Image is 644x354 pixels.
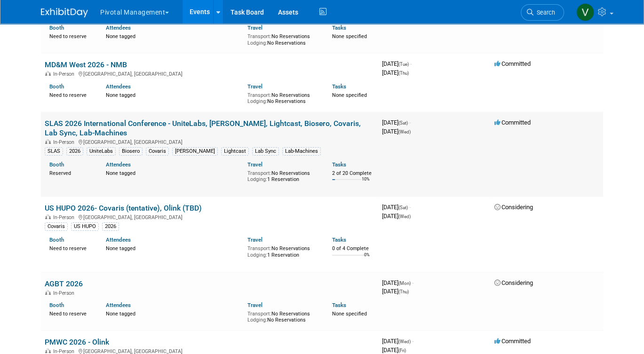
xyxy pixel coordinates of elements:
span: [DATE] [382,204,411,211]
div: None tagged [106,244,240,252]
a: Travel [247,161,262,168]
div: No Reservations No Reservations [247,31,318,46]
div: 2 of 20 Complete [332,170,374,177]
div: Reserved [49,168,92,177]
span: - [409,119,411,126]
span: Lodging: [247,317,267,323]
span: In-Person [53,214,77,220]
a: US HUPO 2026- Covaris (tentative), Olink (TBD) [45,204,202,212]
a: Tasks [332,161,346,168]
div: UniteLabs [87,147,116,156]
div: No Reservations 1 Reservation [247,168,318,183]
div: Need to reserve [49,309,92,317]
span: Committed [494,60,531,67]
a: Travel [247,83,262,90]
img: ExhibitDay [41,8,88,17]
img: In-Person Event [45,139,51,144]
div: US HUPO [71,222,99,231]
span: [DATE] [382,119,411,126]
div: No Reservations No Reservations [247,90,318,105]
a: Tasks [332,302,346,308]
img: In-Person Event [45,348,51,353]
a: Attendees [106,236,131,243]
span: None specified [332,311,367,317]
span: (Fri) [398,348,406,353]
span: [DATE] [382,346,406,354]
a: Tasks [332,236,346,243]
span: In-Person [53,139,77,145]
span: In-Person [53,290,77,296]
span: (Thu) [398,71,409,76]
a: Tasks [332,83,346,90]
a: Attendees [106,83,131,90]
div: Need to reserve [49,244,92,252]
td: 10% [362,177,370,189]
a: Travel [247,302,262,308]
span: Considering [494,279,533,286]
div: [PERSON_NAME] [172,147,218,156]
img: Valerie Weld [576,3,594,21]
span: (Wed) [398,339,411,344]
a: Tasks [332,24,346,31]
div: None tagged [106,90,240,99]
div: Lightcast [221,147,249,156]
div: [GEOGRAPHIC_DATA], [GEOGRAPHIC_DATA] [45,213,374,220]
span: Transport: [247,311,271,317]
div: Lab-Machines [282,147,321,156]
span: (Wed) [398,214,411,219]
div: 0 of 4 Complete [332,245,374,252]
span: (Sat) [398,205,408,210]
div: SLAS [45,147,63,156]
span: (Thu) [398,289,409,294]
a: Booth [49,24,64,31]
span: None specified [332,92,367,98]
td: 0% [364,252,370,265]
div: Lab Sync [252,147,279,156]
a: Travel [247,24,262,31]
span: Lodging: [247,40,267,46]
span: [DATE] [382,60,412,67]
div: [GEOGRAPHIC_DATA], [GEOGRAPHIC_DATA] [45,70,374,77]
div: 2026 [66,147,83,156]
span: Transport: [247,170,271,176]
div: Need to reserve [49,31,92,40]
a: Booth [49,83,64,90]
a: Travel [247,236,262,243]
span: Lodging: [247,98,267,104]
img: In-Person Event [45,214,51,219]
a: Booth [49,161,64,168]
span: - [412,279,413,286]
span: In-Person [53,71,77,77]
div: None tagged [106,309,240,317]
a: Attendees [106,24,131,31]
span: [DATE] [382,288,409,295]
span: [DATE] [382,338,413,345]
a: Booth [49,236,64,243]
span: - [409,204,411,211]
div: Need to reserve [49,90,92,99]
span: (Mon) [398,281,411,286]
span: Committed [494,338,531,345]
span: (Tue) [398,62,409,67]
span: Lodging: [247,252,267,258]
a: MD&M West 2026 - NMB [45,60,127,69]
span: Considering [494,204,533,211]
span: [DATE] [382,279,413,286]
div: No Reservations No Reservations [247,309,318,323]
span: [DATE] [382,69,409,76]
span: Committed [494,119,531,126]
img: In-Person Event [45,290,51,295]
a: PMWC 2026 - Olink [45,338,109,346]
span: - [412,338,413,345]
span: (Wed) [398,129,411,134]
span: Transport: [247,33,271,39]
a: Attendees [106,161,131,168]
span: None specified [332,33,367,39]
span: Lodging: [247,176,267,182]
a: Booth [49,302,64,308]
span: - [410,60,412,67]
span: [DATE] [382,128,411,135]
div: Biosero [119,147,143,156]
a: Search [521,4,564,21]
span: Search [533,9,555,16]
